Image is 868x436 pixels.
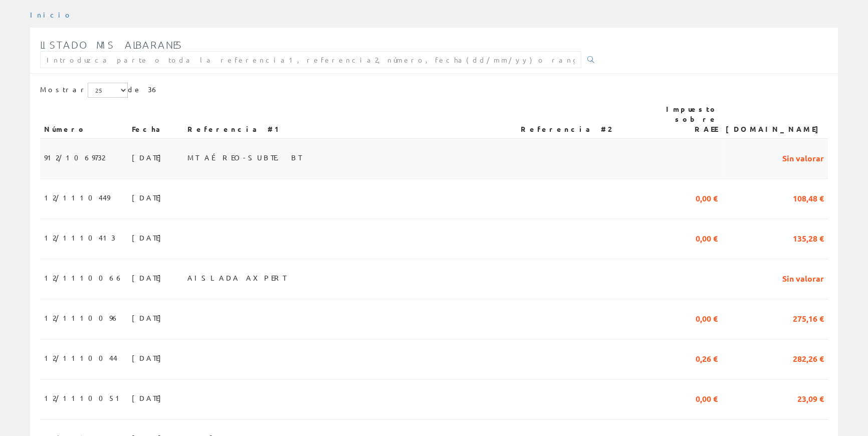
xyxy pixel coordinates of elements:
[132,353,166,362] font: [DATE]
[44,353,117,362] font: 12/1110044
[782,273,824,284] font: Sin valorar
[696,233,718,244] font: 0,00 €
[30,10,73,19] a: Inicio
[44,124,86,133] font: Número
[128,85,159,94] font: de 36
[132,124,164,133] font: Fecha
[696,393,718,404] font: 0,00 €
[187,124,284,133] font: Referencia #1
[44,273,123,282] font: 12/1110066
[726,124,824,133] font: [DOMAIN_NAME]
[793,193,824,203] font: 108,48 €
[44,193,110,202] font: 12/1110449
[793,313,824,324] font: 275,16 €
[132,233,166,242] font: [DATE]
[666,104,718,133] font: Impuesto sobre RAEE
[40,51,581,68] input: Introduzca parte o toda la referencia1, referencia2, número, fecha(dd/mm/yy) o rango de fechas(dd...
[40,85,88,94] font: Mostrar
[132,193,166,202] font: [DATE]
[44,153,105,162] font: 912/1069732
[132,313,166,322] font: [DATE]
[696,353,718,364] font: 0,26 €
[44,233,115,242] font: 12/1110413
[521,124,611,133] font: Referencia #2
[187,153,301,162] font: MT AÉREO-SUBTE. BT
[797,393,824,404] font: 23,09 €
[793,233,824,244] font: 135,28 €
[696,193,718,203] font: 0,00 €
[88,83,128,98] select: Mostrar
[132,153,166,162] font: [DATE]
[793,353,824,364] font: 282,26 €
[40,39,183,51] font: Listado mis albaranes
[132,273,166,282] font: [DATE]
[187,273,286,282] font: AISLADA AXPERT
[696,313,718,324] font: 0,00 €
[44,393,124,402] font: 12/1110051
[132,393,166,402] font: [DATE]
[44,313,119,322] font: 12/1110096
[782,153,824,163] font: Sin valorar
